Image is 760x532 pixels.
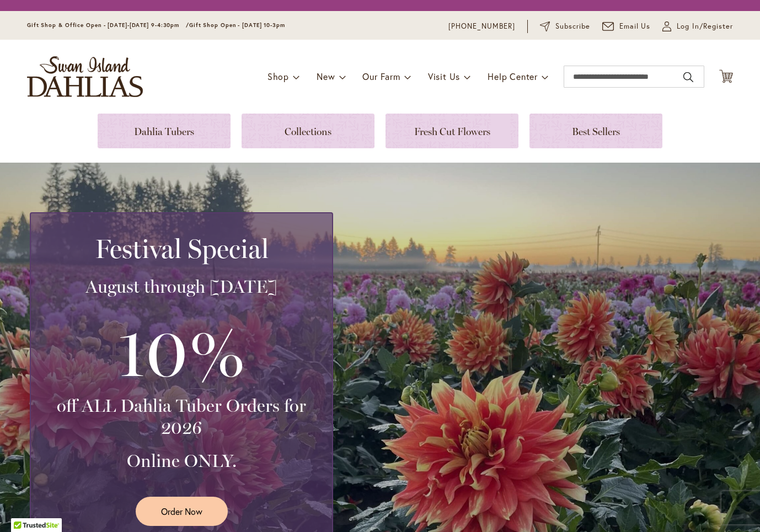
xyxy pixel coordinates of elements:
a: [PHONE_NUMBER] [448,21,515,32]
a: Email Us [602,21,651,32]
h3: Online ONLY. [44,450,319,472]
span: Gift Shop Open - [DATE] 10-3pm [189,22,285,29]
h3: 10% [44,309,319,395]
span: New [317,71,335,82]
span: Log In/Register [677,21,733,32]
button: Search [683,68,693,86]
span: Our Farm [362,71,400,82]
a: Subscribe [540,21,590,32]
h2: Festival Special [44,233,319,264]
h3: August through [DATE] [44,276,319,298]
span: Subscribe [555,21,590,32]
span: Email Us [619,21,651,32]
span: Gift Shop & Office Open - [DATE]-[DATE] 9-4:30pm / [27,22,189,29]
span: Shop [267,71,289,82]
h3: off ALL Dahlia Tuber Orders for 2026 [44,395,319,439]
a: Log In/Register [662,21,733,32]
span: Visit Us [428,71,460,82]
a: store logo [27,56,143,97]
span: Help Center [488,71,538,82]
